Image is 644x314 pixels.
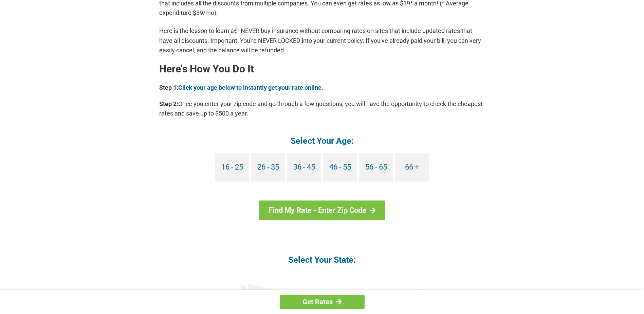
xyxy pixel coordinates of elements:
a: 26 - 35 [251,153,285,181]
a: 16 - 25 [215,153,249,181]
a: Get Rates [280,295,365,309]
h4: Select Your State: [159,254,485,265]
h4: Select Your Age: [159,135,485,146]
a: 46 - 55 [323,153,357,181]
a: 36 - 45 [287,153,321,181]
b: Step 1: [159,84,178,91]
a: Find My Rate - Enter Zip Code [259,200,385,220]
p: Here is the lesson to learn â€“ NEVER buy insurance without comparing rates on sites that include... [159,26,485,55]
a: Click your age below to instantly get your rate online. [178,84,323,91]
p: Once you enter your zip code and go through a few questions, you will have the opportunity to che... [159,99,485,118]
a: 66 + [395,153,429,181]
b: Step 2: [159,100,178,107]
a: 56 - 65 [359,153,393,181]
h2: Here's How You Do It [159,64,485,74]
